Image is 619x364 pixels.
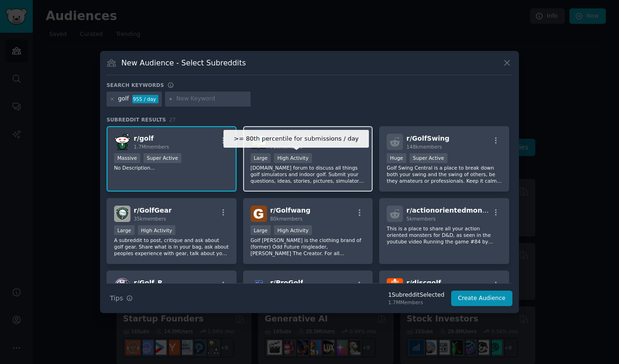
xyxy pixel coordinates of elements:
[134,279,163,286] span: r/ Golf_R
[410,153,447,163] div: Super Active
[387,278,403,294] img: discgolf
[114,206,130,222] img: GolfGear
[107,290,136,307] button: Tips
[387,225,502,245] p: This is a place to share all your action oriented monsters for D&D, as seen in the youtube video ...
[406,144,442,150] span: 148k members
[270,216,302,221] span: 80k members
[451,291,513,307] button: Create Audience
[251,164,366,184] p: [DOMAIN_NAME] forum to discuss all things golf simulators and indoor golf. Submit your questions,...
[388,291,444,300] div: 1 Subreddit Selected
[134,144,169,150] span: 1.7M members
[406,279,441,286] span: r/ discgolf
[251,225,271,235] div: Large
[114,237,229,257] p: A subreddit to post, critique and ask about golf gear. Share what is in your bag, ask about peopl...
[274,225,312,235] div: High Activity
[134,135,154,142] span: r/ golf
[406,207,497,214] span: r/ actionorientedmonster
[144,153,181,163] div: Super Active
[114,153,140,163] div: Massive
[176,95,247,103] input: New Keyword
[270,207,310,214] span: r/ Golfwang
[406,135,449,142] span: r/ GolfSwing
[406,216,436,221] span: 5k members
[114,278,130,294] img: Golf_R
[387,153,406,163] div: Huge
[270,279,303,286] span: r/ ProGolf
[114,134,130,150] img: golf
[251,206,267,222] img: Golfwang
[274,153,312,163] div: High Activity
[107,116,166,123] span: Subreddit Results
[118,95,129,103] div: golf
[138,225,176,235] div: High Activity
[114,164,229,171] p: No Description...
[132,95,158,103] div: 955 / day
[251,278,267,294] img: ProGolf
[134,216,166,221] span: 35k members
[270,135,326,142] span: r/ Golfsimulator
[387,164,502,184] p: Golf Swing Central is a place to break down both your swing and the swing of others, be they amat...
[107,82,164,88] h3: Search keywords
[388,299,444,306] div: 1.7M Members
[122,58,246,68] h3: New Audience - Select Subreddits
[270,144,302,150] span: 71k members
[134,207,172,214] span: r/ GolfGear
[110,293,123,303] span: Tips
[251,134,267,150] img: Golfsimulator
[251,153,271,163] div: Large
[114,225,135,235] div: Large
[169,117,176,122] span: 27
[251,237,366,257] p: Golf [PERSON_NAME] is the clothing brand of (former) Odd Future ringleader, [PERSON_NAME] The Cre...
